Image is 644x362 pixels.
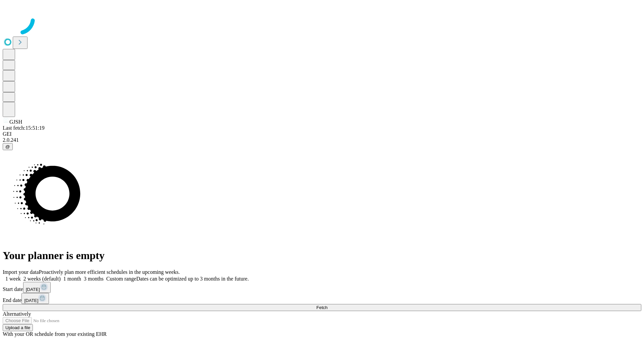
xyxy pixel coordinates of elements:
[316,305,327,310] span: Fetch
[3,249,641,262] h1: Your planner is empty
[3,125,45,131] span: Last fetch: 15:51:19
[84,276,104,282] span: 3 months
[5,144,10,149] span: @
[3,269,39,275] span: Import your data
[21,293,49,304] button: [DATE]
[3,131,641,137] div: GEI
[5,276,21,282] span: 1 week
[3,331,107,337] span: With your OR schedule from your existing EHR
[3,311,31,317] span: Alternatively
[23,276,61,282] span: 2 weeks (default)
[63,276,81,282] span: 1 month
[136,276,249,282] span: Dates can be optimized up to 3 months in the future.
[106,276,136,282] span: Custom range
[23,282,51,293] button: [DATE]
[3,324,33,331] button: Upload a file
[3,293,641,304] div: End date
[26,287,40,292] span: [DATE]
[3,304,641,311] button: Fetch
[9,119,22,125] span: GJSH
[3,143,13,150] button: @
[3,282,641,293] div: Start date
[39,269,180,275] span: Proactively plan more efficient schedules in the upcoming weeks.
[3,137,641,143] div: 2.0.241
[24,298,38,303] span: [DATE]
